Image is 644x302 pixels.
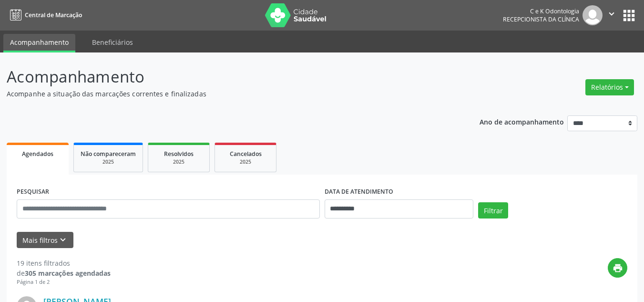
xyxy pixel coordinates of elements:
[3,34,75,52] a: Acompanhamento
[25,11,82,19] span: Central de Marcação
[17,232,73,249] button: Mais filtroskeyboard_arrow_down
[603,5,621,25] button: 
[17,185,49,199] label: PESQUISAR
[613,263,623,273] i: print
[478,202,508,219] button: Filtrar
[7,7,82,23] a: Central de Marcação
[58,235,68,245] i: keyboard_arrow_down
[480,115,564,127] p: Ano de acompanhamento
[585,79,634,95] button: Relatórios
[25,269,111,278] strong: 305 marcações agendadas
[17,258,111,268] div: 19 itens filtrados
[606,9,617,19] i: 
[81,150,136,158] span: Não compareceram
[7,65,448,89] p: Acompanhamento
[222,158,269,166] div: 2025
[22,150,53,158] span: Agendados
[608,258,627,278] button: print
[583,5,603,25] img: img
[7,89,448,99] p: Acompanhe a situação das marcações correntes e finalizadas
[230,150,262,158] span: Cancelados
[503,15,579,23] span: Recepcionista da clínica
[325,185,393,199] label: DATA DE ATENDIMENTO
[81,158,136,166] div: 2025
[17,278,111,286] div: Página 1 de 2
[85,34,140,51] a: Beneficiários
[155,158,203,166] div: 2025
[621,7,637,24] button: apps
[17,268,111,278] div: de
[503,7,579,15] div: C e K Odontologia
[164,150,194,158] span: Resolvidos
